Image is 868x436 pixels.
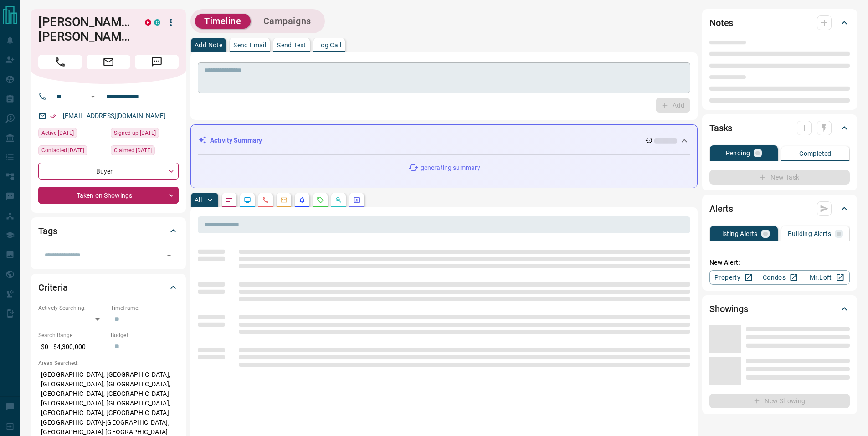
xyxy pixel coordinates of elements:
h2: Showings [709,302,748,316]
span: Message [135,55,179,69]
div: Taken on Showings [38,187,179,204]
svg: Agent Actions [353,196,360,204]
div: Activity Summary [198,132,690,149]
svg: Calls [262,196,269,204]
div: Tasks [709,117,850,139]
p: Activity Summary [210,136,262,145]
svg: Email Verified [50,113,56,119]
span: Email [87,55,130,69]
p: Timeframe: [111,304,179,312]
div: Wed Oct 13 2021 [111,128,179,141]
div: Notes [709,12,850,34]
span: Active [DATE] [41,128,74,138]
p: Pending [726,150,750,156]
h2: Notes [709,15,733,30]
div: property.ca [145,19,151,26]
button: Open [87,91,98,102]
a: Condos [756,270,803,285]
p: Send Text [277,42,306,48]
p: Areas Searched: [38,359,179,367]
div: Alerts [709,198,850,220]
div: Tags [38,220,179,242]
p: Add Note [195,42,222,48]
button: Timeline [195,14,251,29]
h1: [PERSON_NAME] [PERSON_NAME] [38,15,131,44]
svg: Requests [317,196,324,204]
span: Signed up [DATE] [114,128,156,138]
h2: Tags [38,224,57,238]
h2: Tasks [709,121,732,135]
svg: Emails [280,196,288,204]
p: Send Email [233,42,266,48]
a: [EMAIL_ADDRESS][DOMAIN_NAME] [63,112,166,119]
div: condos.ca [154,19,160,26]
div: Criteria [38,277,179,298]
div: Buyer [38,163,179,180]
p: New Alert: [709,258,850,267]
a: Mr.Loft [803,270,850,285]
svg: Listing Alerts [298,196,306,204]
p: Budget: [111,331,179,339]
p: Log Call [317,42,341,48]
span: Claimed [DATE] [114,146,152,155]
svg: Lead Browsing Activity [244,196,251,204]
p: $0 - $4,300,000 [38,339,106,354]
div: Fri Jul 25 2025 [38,128,106,141]
a: Property [709,270,756,285]
h2: Criteria [38,280,68,295]
button: Open [163,249,175,262]
h2: Alerts [709,201,733,216]
p: generating summary [421,163,480,173]
p: All [195,197,202,203]
p: Completed [799,150,832,157]
p: Listing Alerts [718,231,758,237]
p: Building Alerts [788,231,831,237]
div: Wed Nov 06 2024 [38,145,106,158]
span: Contacted [DATE] [41,146,84,155]
button: Campaigns [254,14,320,29]
div: Showings [709,298,850,320]
span: Call [38,55,82,69]
svg: Notes [226,196,233,204]
svg: Opportunities [335,196,342,204]
p: Actively Searching: [38,304,106,312]
p: Search Range: [38,331,106,339]
div: Wed Oct 13 2021 [111,145,179,158]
